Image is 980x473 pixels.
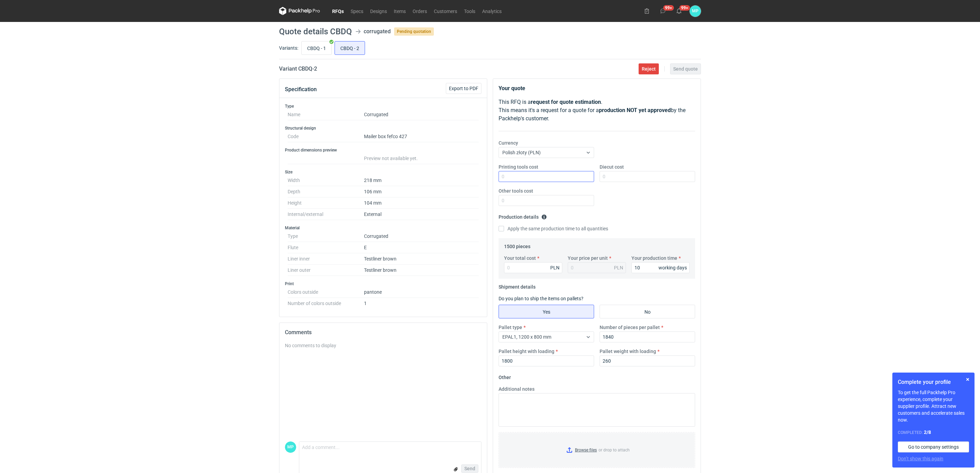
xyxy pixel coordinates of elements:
input: 0 [499,355,594,366]
label: Other tools cost [499,187,533,194]
div: working days [658,264,687,271]
label: Additional notes [499,386,535,392]
a: Specs [347,7,367,15]
h3: Print [285,281,481,287]
dd: Testliner brown [364,253,479,265]
a: Designs [367,7,390,15]
svg: Packhelp Pro [279,7,320,15]
dt: Width [288,175,364,186]
dd: 1 [364,298,479,306]
span: Preview not available yet. [364,156,418,161]
span: EPAL1, 1200 x 800 mm [502,334,551,340]
input: 0 [600,355,695,366]
label: Yes [499,305,594,318]
dt: Name [288,109,364,120]
legend: Shipment details [499,281,536,290]
div: Completed: [898,429,969,436]
div: PLN [614,264,623,271]
label: Printing tools cost [499,163,538,170]
strong: production NOT yet approved [599,107,671,113]
a: RFQs [329,7,347,15]
strong: 2 / 8 [924,429,931,435]
h3: Material [285,225,481,231]
h3: Structural design [285,125,481,131]
dd: Mailer box fefco 427 [364,131,479,142]
button: Export to PDF [446,83,481,94]
button: MP [690,5,701,17]
legend: Other [499,372,511,380]
dd: pantone [364,287,479,298]
h1: Complete your profile [898,378,969,386]
button: Skip for now [964,375,972,384]
dt: Liner inner [288,253,364,265]
button: Reject [639,63,659,74]
dd: Testliner brown [364,265,479,276]
h2: Variant CBDQ - 2 [279,65,317,73]
span: Send quote [673,66,698,71]
h1: Quote details CBDQ [279,27,352,36]
input: 0 [631,262,690,273]
a: Orders [409,7,430,15]
div: corrugated [364,27,391,36]
dt: Height [288,197,364,209]
label: No [600,305,695,318]
figcaption: MP [285,441,296,453]
label: Pallet type [499,324,522,331]
div: PLN [550,264,560,271]
label: Do you plan to ship the items on pallets? [499,296,583,301]
div: Martyna Paroń [285,441,296,453]
a: Customers [430,7,461,15]
span: Export to PDF [449,86,478,91]
strong: request for quote estimation [531,99,601,105]
span: Polish złoty (PLN) [502,150,541,155]
dt: Depth [288,186,364,197]
input: 0 [600,331,695,342]
label: or drop to attach [499,433,695,468]
h3: Type [285,104,481,109]
label: Your total cost [504,255,536,262]
p: To get the full Packhelp Pro experience, complete your supplier profile. Attract new customers an... [898,389,969,423]
a: Tools [461,7,479,15]
legend: Production details [499,211,547,220]
h2: Comments [285,328,481,337]
strong: Your quote [499,85,525,92]
span: Pending quotation [394,27,434,36]
label: Diecut cost [600,163,624,170]
dd: Corrugated [364,231,479,242]
dt: Internal/external [288,209,364,220]
button: 99+ [657,5,668,16]
button: Send [461,464,478,473]
label: Apply the same production time to all quantities [499,225,608,232]
dt: Liner outer [288,265,364,276]
dt: Colors outside [288,287,364,298]
button: 99+ [674,5,684,16]
p: This RFQ is a . This means it's a request for a quote for a by the Packhelp's customer. [499,98,695,123]
button: Don’t show this again [898,455,943,462]
dd: E [364,242,479,253]
dt: Type [288,231,364,242]
dt: Code [288,131,364,142]
dd: 218 mm [364,175,479,186]
label: Number of pieces per pallet [600,324,660,331]
label: Currency [499,140,518,146]
dt: Number of colors outside [288,298,364,306]
label: CBDQ - 2 [335,41,365,55]
dd: Corrugated [364,109,479,120]
button: Send quote [670,63,701,74]
a: Items [390,7,409,15]
input: 0 [600,171,695,182]
span: Send [464,466,475,471]
input: 0 [504,262,562,273]
label: Pallet height with loading [499,348,554,355]
dd: External [364,209,479,220]
h3: Product dimensions preview [285,147,481,153]
h3: Size [285,169,481,175]
input: 0 [499,195,594,206]
dt: Flute [288,242,364,253]
label: CBDQ - 1 [301,41,332,55]
label: Your price per unit [568,255,608,262]
label: Variants: [279,45,298,51]
legend: 1500 pieces [504,241,530,249]
div: Martyna Paroń [690,5,701,17]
